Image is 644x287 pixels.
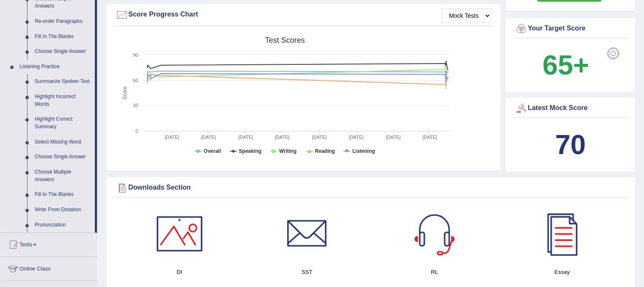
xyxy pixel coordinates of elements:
a: Listening Practice [16,59,95,75]
a: Pronunciation [31,218,95,233]
tspan: Writing [279,148,296,154]
a: Online Class [0,257,97,278]
a: Choose Single Answer [31,149,95,165]
tspan: [DATE] [201,135,216,140]
div: Score Progress Chart [116,8,491,21]
text: 60 [133,78,138,83]
tspan: Test scores [265,36,305,44]
text: 30 [133,103,138,108]
tspan: Reading [315,148,335,154]
tspan: [DATE] [238,135,253,140]
a: Select Missing Word [31,135,95,150]
div: Latest Mock Score [515,102,626,115]
tspan: Overall [204,148,221,154]
h4: Essay [503,268,622,276]
a: Fill In The Blanks [31,187,95,202]
b: 70 [555,129,586,160]
a: Re-order Paragraphs [31,14,95,29]
a: Highlight Incorrect Words [31,89,95,112]
tspan: [DATE] [349,135,364,140]
a: Choose Single Answer [31,44,95,59]
a: Summarize Spoken Text [31,74,95,89]
a: Write From Dictation [31,202,95,218]
a: Choose Multiple Answers [31,165,95,187]
tspan: [DATE] [275,135,290,140]
tspan: [DATE] [423,135,437,140]
a: Fill In The Blanks [31,29,95,44]
div: Your Target Score [515,22,626,35]
text: 90 [133,52,138,58]
tspan: [DATE] [165,135,180,140]
h4: DI [120,268,239,276]
tspan: Score [122,86,128,100]
div: Downloads Section [116,182,626,194]
a: Tests [0,233,97,254]
a: Highlight Correct Summary [31,112,95,134]
text: 0 [135,128,138,133]
h4: SST [247,268,366,276]
h4: RL [375,268,494,276]
tspan: Speaking [239,148,261,154]
tspan: Listening [352,148,375,154]
b: 65+ [542,50,589,80]
tspan: [DATE] [312,135,327,140]
tspan: [DATE] [386,135,401,140]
